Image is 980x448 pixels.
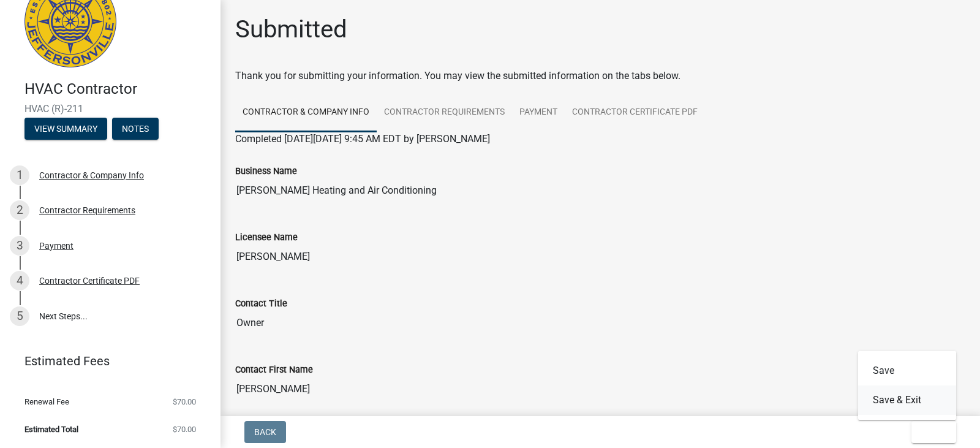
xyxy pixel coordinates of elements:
label: Licensee Name [235,233,298,242]
label: Business Name [235,167,297,176]
span: $70.00 [173,425,196,433]
span: HVAC (R)-211 [24,103,196,115]
a: Estimated Fees [10,349,201,373]
span: Renewal Fee [24,398,69,406]
div: Exit [858,351,956,420]
wm-modal-confirm: Notes [112,124,159,134]
h1: Submitted [235,15,347,44]
span: Exit [921,427,939,437]
span: $70.00 [173,398,196,406]
span: Completed [DATE][DATE] 9:45 AM EDT by [PERSON_NAME] [235,133,490,145]
label: Contact Title [235,300,287,308]
button: Back [244,421,286,443]
span: Estimated Total [24,425,78,433]
div: Thank you for submitting your information. You may view the submitted information on the tabs below. [235,69,965,83]
button: Save & Exit [858,385,956,415]
div: Contractor Certificate PDF [39,276,140,285]
button: Save [858,356,956,385]
div: 1 [10,165,29,185]
h4: HVAC Contractor [24,80,211,98]
div: 3 [10,236,29,256]
div: 4 [10,271,29,290]
button: Notes [112,118,159,140]
button: Exit [911,421,956,443]
a: Contractor Certificate PDF [565,93,705,132]
div: 5 [10,306,29,326]
div: Payment [39,241,73,250]
wm-modal-confirm: Summary [24,124,107,134]
a: Payment [512,93,565,132]
div: Contractor & Company Info [39,171,144,180]
span: Back [254,427,276,437]
a: Contractor & Company Info [235,93,377,132]
button: View Summary [24,118,107,140]
div: Contractor Requirements [39,206,135,215]
a: Contractor Requirements [377,93,512,132]
div: 2 [10,200,29,220]
label: Contact First Name [235,366,313,374]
